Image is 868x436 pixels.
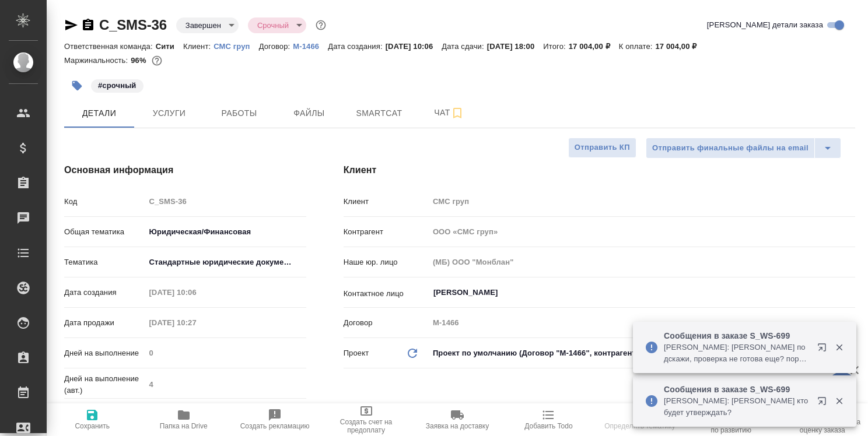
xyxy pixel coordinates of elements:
[344,347,369,359] p: Проект
[344,288,429,300] p: Контактное лицо
[827,396,851,406] button: Закрыть
[664,384,810,395] p: Сообщения в заказе S_WS-699
[412,403,503,436] button: Заявка на доставку
[229,403,320,436] button: Создать рекламацию
[320,403,411,436] button: Создать счет на предоплату
[240,422,310,430] span: Создать рекламацию
[64,18,78,32] button: Скопировать ссылку для ЯМессенджера
[707,19,823,31] span: [PERSON_NAME] детали заказа
[594,403,685,436] button: Определить тематику
[293,42,328,51] p: М-1466
[138,403,229,436] button: Папка на Drive
[344,317,429,329] p: Договор
[328,42,385,51] p: Дата создания:
[99,17,167,33] a: C_SMS-36
[827,342,851,353] button: Закрыть
[64,256,145,268] p: Тематика
[64,42,156,51] p: Ответственная команда:
[131,56,149,65] p: 96%
[543,42,568,51] p: Итого:
[141,106,197,121] span: Услуги
[160,422,208,430] span: Папка на Drive
[575,141,630,154] span: Отправить КП
[810,336,838,364] button: Открыть в новой вкладке
[64,226,145,238] p: Общая тематика
[64,73,90,99] button: Добавить тэг
[646,138,841,159] div: split button
[664,342,810,365] p: [PERSON_NAME]: [PERSON_NAME] подскажи, проверка не готова еще? пора отдавать на подтверждение
[849,291,851,294] button: Open
[183,42,213,51] p: Клиент:
[64,56,131,65] p: Маржинальность:
[75,422,110,430] span: Сохранить
[344,196,429,208] p: Клиент
[664,395,810,419] p: [PERSON_NAME]: [PERSON_NAME] кто будет утверждать?
[429,314,855,331] input: Пустое поле
[259,42,293,51] p: Договор:
[213,42,258,51] p: СМС груп
[145,314,247,331] input: Пустое поле
[64,347,145,359] p: Дней на выполнение
[569,42,619,51] p: 17 004,00 ₽
[47,403,138,436] button: Сохранить
[450,106,464,120] svg: Подписаться
[145,284,247,301] input: Пустое поле
[652,142,808,155] span: Отправить финальные файлы на email
[386,42,442,51] p: [DATE] 10:06
[487,42,544,51] p: [DATE] 18:00
[327,418,404,434] span: Создать счет на предоплату
[810,389,838,417] button: Открыть в новой вкладке
[344,163,855,177] h4: Клиент
[64,287,145,298] p: Дата создания
[429,254,855,270] input: Пустое поле
[503,403,594,436] button: Добавить Todo
[90,80,145,90] span: срочный
[81,18,95,32] button: Скопировать ссылку
[421,106,477,120] span: Чат
[429,223,855,240] input: Пустое поле
[145,376,306,393] input: Пустое поле
[213,41,258,51] a: СМС груп
[426,422,489,430] span: Заявка на доставку
[182,20,225,30] button: Завершен
[71,106,127,121] span: Детали
[176,17,239,33] div: Завершен
[293,41,328,51] a: М-1466
[98,80,136,92] p: #срочный
[145,252,306,272] div: Стандартные юридические документы, договоры, уставы
[145,344,306,361] input: Пустое поле
[248,17,306,33] div: Завершен
[156,42,183,51] p: Сити
[64,163,297,177] h4: Основная информация
[254,20,292,30] button: Срочный
[524,422,572,430] span: Добавить Todo
[281,106,337,121] span: Файлы
[64,196,145,208] p: Код
[149,53,164,68] button: 574.00 RUB;
[568,138,636,158] button: Отправить КП
[145,222,306,242] div: Юридическая/Финансовая
[655,42,705,51] p: 17 004,00 ₽
[604,422,675,430] span: Определить тематику
[344,256,429,268] p: Наше юр. лицо
[211,106,267,121] span: Работы
[344,226,429,238] p: Контрагент
[313,17,328,33] button: Доп статусы указывают на важность/срочность заказа
[429,343,855,363] div: Проект по умолчанию (Договор "М-1466", контрагент "ООО «СМС груп»")
[646,138,815,159] button: Отправить финальные файлы на email
[64,317,145,329] p: Дата продажи
[429,193,855,210] input: Пустое поле
[664,330,810,342] p: Сообщения в заказе S_WS-699
[619,42,656,51] p: К оплате:
[145,193,306,210] input: Пустое поле
[442,42,487,51] p: Дата сдачи:
[351,106,407,121] span: Smartcat
[64,373,145,396] p: Дней на выполнение (авт.)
